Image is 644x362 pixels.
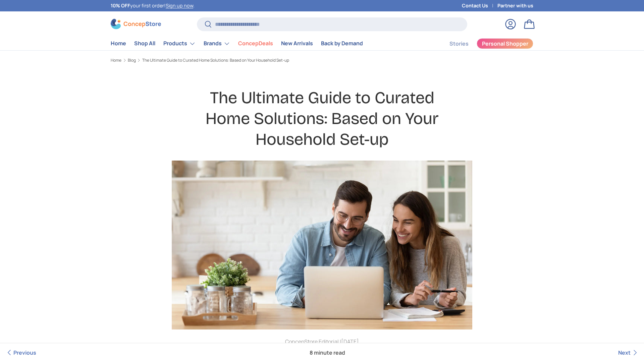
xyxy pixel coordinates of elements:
span: Previous [13,349,36,356]
a: Partner with us [497,2,533,9]
a: Next [618,343,639,362]
a: Back by Demand [321,37,363,50]
img: couple-planning-something-concepstore-eguide [172,161,472,329]
a: Stories [449,37,469,50]
a: Personal Shopper [477,38,533,49]
a: Previous [5,343,36,362]
p: ConcepStore Editorial | [193,338,451,346]
nav: Secondary [433,37,533,50]
a: Shop All [134,37,155,50]
time: [DATE] [341,338,359,345]
a: New Arrivals [281,37,313,50]
a: Home [111,37,126,50]
a: Brands [204,37,230,50]
a: The Ultimate Guide to Curated Home Solutions: Based on Your Household Set-up [142,58,289,62]
a: Blog [128,58,136,62]
span: Next [618,349,631,356]
span: 8 minute read [304,343,351,362]
summary: Brands [200,37,234,50]
a: Contact Us [462,2,497,9]
summary: Products [159,37,200,50]
a: ConcepDeals [238,37,273,50]
nav: Primary [111,37,363,50]
nav: Breadcrumbs [111,57,533,63]
img: ConcepStore [111,19,161,29]
h1: The Ultimate Guide to Curated Home Solutions: Based on Your Household Set-up [193,87,451,150]
a: Sign up now [166,2,193,9]
strong: 10% OFF [111,2,130,9]
a: Products [163,37,196,50]
span: Personal Shopper [482,41,528,46]
a: Home [111,58,121,62]
p: your first order! . [111,2,195,9]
